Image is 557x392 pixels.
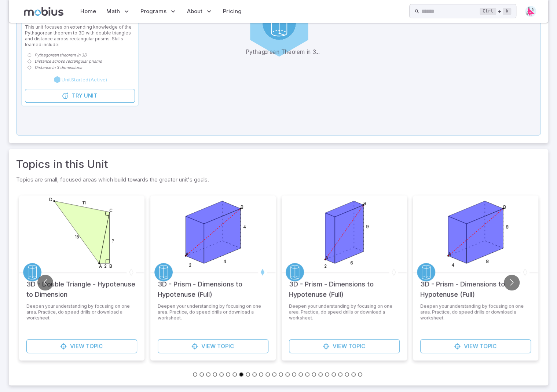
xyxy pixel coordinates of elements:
span: Programs [140,7,166,15]
text: 8 [506,224,509,230]
text: A [186,252,188,257]
span: Try [72,92,83,100]
a: TryUnit [25,89,135,103]
p: Pythagorean theorem in 3D [34,52,87,58]
span: About [187,7,202,15]
button: Go to slide 9 [246,372,250,377]
button: Go to slide 7 [232,372,237,377]
p: Topics are small, focused areas which build towards the greater unit's goals. [16,175,541,184]
button: Go to previous slide [37,275,53,290]
p: Deepen your understanding by focusing on one area. Practice, do speed drills or download a worksh... [158,303,268,321]
p: Deepen your understanding by focusing on one area. Practice, do speed drills or download a worksh... [289,303,400,321]
text: 2 [104,263,107,269]
a: Topics in this Unit [16,156,108,172]
button: Go to slide 26 [358,372,362,377]
span: Topic [86,342,103,350]
span: Unit Started (Active) [62,76,107,83]
span: Topic [217,342,234,350]
div: + [480,7,511,16]
text: B [503,204,506,210]
img: right-triangle.svg [525,6,536,17]
button: Go to slide 3 [206,372,210,377]
text: 2 [324,263,327,269]
button: Go to slide 15 [285,372,290,377]
a: Geometry 3D [286,263,304,281]
button: Go to slide 2 [199,372,204,377]
a: Geometry 3D [154,263,173,281]
button: Go to slide 12 [265,372,270,377]
text: A [325,255,328,260]
button: Go to slide 22 [331,372,336,377]
a: ViewTopic [158,339,268,353]
text: C [109,208,113,213]
span: View [70,342,84,350]
p: Distance in 3 dimensions [34,65,82,71]
button: Go to slide 5 [219,372,224,377]
button: Go to slide 14 [279,372,283,377]
span: Topic [348,342,365,350]
span: View [201,342,216,350]
text: B [241,204,243,210]
text: B [363,201,366,206]
text: 2 [189,262,191,268]
button: Go to slide 23 [338,372,342,377]
button: Go to slide 10 [252,372,257,377]
button: Go to slide 13 [272,372,276,377]
h5: 3D - Prism - Dimensions to Hypotenuse (Full) [158,279,268,300]
button: Go to slide 1 [193,372,197,377]
h5: 3D - Double Triangle - Hypotenuse to Dimension [26,279,137,300]
text: A [448,252,451,257]
button: Go to slide 25 [351,372,356,377]
h5: 3D - Prism - Dimensions to Hypotenuse (Full) [289,279,400,300]
h5: 3D - Prism - Dimensions to Hypotenuse (Full) [420,279,531,300]
p: This unit focuses on extending knowledge of the Pythagorean theorem to 3D with double triangles a... [25,24,135,48]
kbd: Ctrl [480,8,496,15]
button: Go to slide 4 [213,372,217,377]
button: Go to slide 6 [226,372,230,377]
span: Topic [480,342,496,350]
text: 11 [82,200,86,205]
span: Pythagorean Theorem in 3D - Intro [246,48,324,56]
button: Go to next slide [504,275,520,290]
button: Go to slide 18 [305,372,309,377]
text: A [99,263,102,269]
a: ViewTopic [420,339,531,353]
text: 6 [350,260,353,266]
span: Unit [84,92,97,100]
button: Go to slide 16 [292,372,296,377]
a: Pricing [221,3,244,20]
button: Go to slide 24 [345,372,349,377]
a: Home [78,3,98,20]
text: ? [112,238,114,244]
button: Go to slide 20 [318,372,323,377]
button: Go to slide 21 [325,372,329,377]
text: 9 [366,224,369,229]
span: View [333,342,347,350]
button: Go to slide 19 [312,372,316,377]
a: Geometry 3D [23,263,41,281]
p: Deepen your understanding by focusing on one area. Practice, do speed drills or download a worksh... [420,303,531,321]
a: ViewTopic [26,339,137,353]
text: 4 [223,259,226,264]
a: Geometry 3D [417,263,435,281]
text: 15 [75,234,79,239]
button: Go to slide 17 [298,372,303,377]
kbd: k [503,8,511,15]
span: View [464,342,478,350]
text: 4 [243,224,246,230]
text: 8 [485,259,488,264]
span: Math [106,7,120,15]
button: Go to slide 11 [259,372,263,377]
text: B [109,263,112,269]
p: Distance across rectangular prisms [34,58,102,65]
text: D [49,197,52,202]
a: ViewTopic [289,339,400,353]
button: Go to slide 8 [239,372,243,377]
text: 4 [451,262,454,268]
p: Deepen your understanding by focusing on one area. Practice, do speed drills or download a worksh... [26,303,137,321]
